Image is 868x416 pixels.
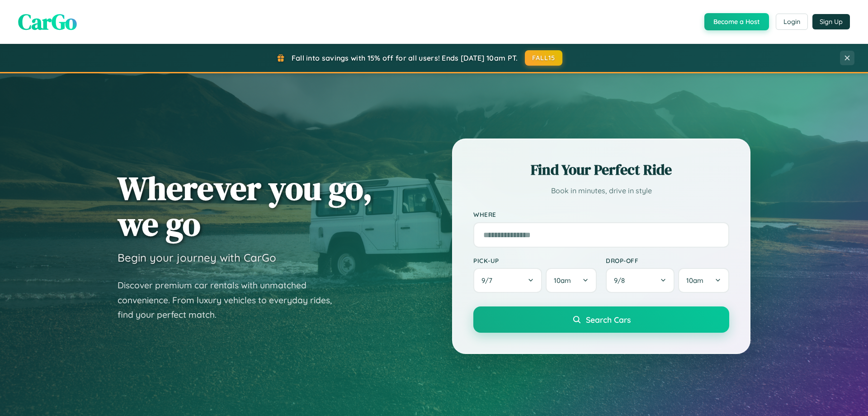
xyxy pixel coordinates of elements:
[606,268,675,293] button: 9/8
[525,50,563,66] button: FALL15
[481,276,497,285] span: 9 / 7
[473,184,729,197] p: Book in minutes, drive in style
[678,268,729,293] button: 10am
[18,7,77,37] span: CarGo
[118,170,373,242] h1: Wherever you go, we go
[586,315,631,325] span: Search Cars
[118,251,276,264] h3: Begin your journey with CarGo
[473,160,729,180] h2: Find Your Perfect Ride
[292,53,518,62] span: Fall into savings with 15% off for all users! Ends [DATE] 10am PT.
[812,14,850,29] button: Sign Up
[546,268,597,293] button: 10am
[554,276,571,285] span: 10am
[473,306,729,333] button: Search Cars
[473,211,729,219] label: Where
[686,276,703,285] span: 10am
[614,276,629,285] span: 9 / 8
[473,257,597,264] label: Pick-up
[118,278,344,322] p: Discover premium car rentals with unmatched convenience. From luxury vehicles to everyday rides, ...
[473,268,542,293] button: 9/7
[704,13,769,30] button: Become a Host
[606,257,729,264] label: Drop-off
[776,14,808,30] button: Login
